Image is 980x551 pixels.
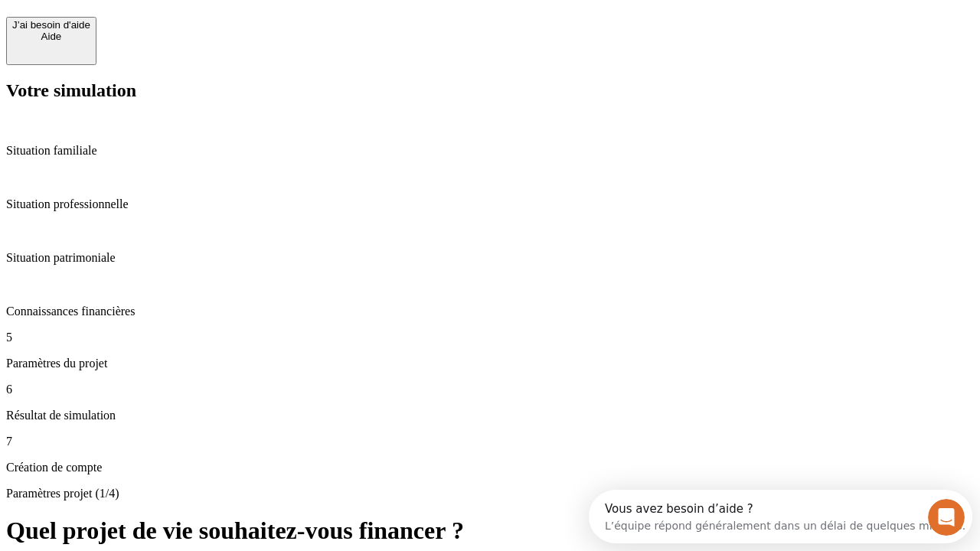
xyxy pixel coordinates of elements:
[6,251,974,265] p: Situation patrimoniale
[6,487,974,500] p: Paramètres projet (1/4)
[6,357,974,370] p: Paramètres du projet
[928,499,965,536] iframe: Intercom live chat
[6,435,974,448] p: 7
[589,490,972,543] iframe: Intercom live chat discovery launcher
[6,461,974,474] p: Création de compte
[6,80,974,101] h2: Votre simulation
[6,305,974,318] p: Connaissances financières
[12,19,90,31] div: J’ai besoin d'aide
[6,197,974,211] p: Situation professionnelle
[12,31,90,42] div: Aide
[6,6,422,48] div: Ouvrir le Messenger Intercom
[16,13,377,25] div: Vous avez besoin d’aide ?
[6,144,974,158] p: Situation familiale
[6,383,974,396] p: 6
[6,517,974,545] h1: Quel projet de vie souhaitez-vous financer ?
[6,17,96,65] button: J’ai besoin d'aideAide
[16,25,377,41] div: L’équipe répond généralement dans un délai de quelques minutes.
[6,409,974,422] p: Résultat de simulation
[6,331,974,344] p: 5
